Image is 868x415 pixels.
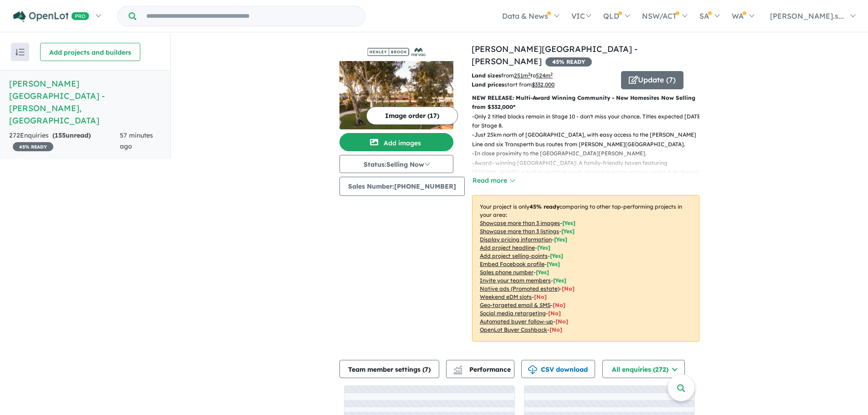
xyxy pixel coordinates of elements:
[55,131,66,139] span: 155
[472,195,699,342] p: Your project is only comparing to other top-performing projects in your area: - - - - - - - - - -...
[554,236,567,243] span: [ Yes ]
[547,261,560,267] span: [ Yes ]
[562,220,575,226] span: [ Yes ]
[120,131,153,150] span: 57 minutes ago
[536,269,549,276] span: [ Yes ]
[532,81,555,88] u: $ 332,000
[339,360,439,378] button: Team member settings (7)
[472,112,707,131] p: - Only 2 titled blocks remain in Stage 10 - don't miss your chance. Titles expected [DATE] for St...
[13,11,89,22] img: Openlot PRO Logo White
[480,261,544,267] u: Embed Facebook profile
[480,302,550,308] u: Geo-targeted email & SMS
[455,365,511,374] span: Performance
[553,277,566,284] span: [ Yes ]
[472,175,515,186] button: Read more
[550,252,563,259] span: [ Yes ]
[480,269,534,276] u: Sales phone number
[555,318,568,325] span: [No]
[480,220,560,226] u: Showcase more than 3 images
[480,228,559,235] u: Showcase more than 3 listings
[472,149,707,158] p: - In close proximity to the [GEOGRAPHIC_DATA][PERSON_NAME].
[480,318,553,325] u: Automated buyer follow-up
[534,293,547,300] span: [No]
[548,310,561,317] span: [No]
[550,326,562,333] span: [No]
[480,277,551,284] u: Invite your team members
[339,177,465,196] button: Sales Number:[PHONE_NUMBER]
[366,107,458,125] button: Image order (17)
[562,285,575,292] span: [No]
[425,365,428,374] span: 7
[138,6,363,26] input: Try estate name, suburb, builder or developer
[9,77,161,127] h5: [PERSON_NAME][GEOGRAPHIC_DATA] - [PERSON_NAME] , [GEOGRAPHIC_DATA]
[521,360,595,378] button: CSV download
[514,72,530,79] u: 251 m
[480,285,560,292] u: Native ads (Promoted estate)
[528,365,537,374] img: download icon
[339,61,453,129] img: Henley Brook Estate - Henley Brook
[454,365,462,370] img: line-chart.svg
[550,72,553,77] sup: 2
[545,57,592,67] span: 45 % READY
[472,80,614,89] p: start from
[9,130,120,152] div: 272 Enquir ies
[453,368,462,374] img: bar-chart.svg
[446,360,514,378] button: Performance
[480,310,546,317] u: Social media retargeting
[480,244,535,251] u: Add project headline
[472,81,504,88] b: Land prices
[529,203,560,210] b: 45 % ready
[343,46,450,57] img: Henley Brook Estate - Henley Brook Logo
[339,43,453,129] a: Henley Brook Estate - Henley Brook LogoHenley Brook Estate - Henley Brook
[530,72,553,79] span: to
[472,159,707,186] p: - Award- winning [GEOGRAPHIC_DATA]: A family-friendly haven featuring [PERSON_NAME], a half baske...
[770,11,844,20] span: [PERSON_NAME].s...
[561,228,575,235] span: [ Yes ]
[40,43,140,61] button: Add projects and builders
[339,133,453,151] button: Add images
[472,71,614,80] p: from
[480,252,548,259] u: Add project selling-points
[536,72,553,79] u: 524 m
[602,360,685,378] button: All enquiries (272)
[472,93,699,112] p: NEW RELEASE: Multi-Award Winning Community - New Homesites Now Selling from $332,000*
[339,155,453,173] button: Status:Selling Now
[472,44,637,67] a: [PERSON_NAME][GEOGRAPHIC_DATA] - [PERSON_NAME]
[621,71,683,89] button: Update (7)
[13,142,53,151] span: 45 % READY
[480,326,547,333] u: OpenLot Buyer Cashback
[553,302,565,308] span: [No]
[472,72,501,79] b: Land sizes
[52,131,91,139] strong: ( unread)
[15,49,25,56] img: sort.svg
[528,72,530,77] sup: 2
[480,293,532,300] u: Weekend eDM slots
[480,236,552,243] u: Display pricing information
[537,244,550,251] span: [ Yes ]
[472,130,707,149] p: - Just 25km north of [GEOGRAPHIC_DATA], with easy access to the [PERSON_NAME] Line and six Transp...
